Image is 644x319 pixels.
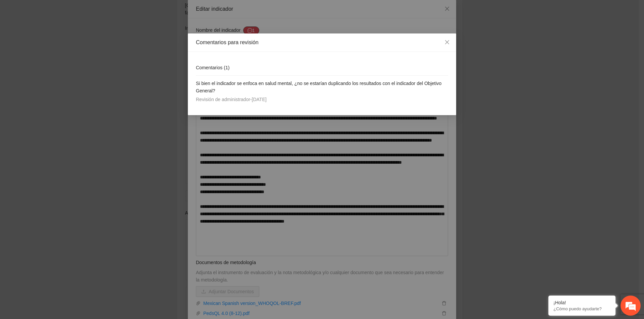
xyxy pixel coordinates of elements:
[110,3,126,19] div: Minimizar ventana de chat en vivo
[196,81,441,93] span: Si bien el indicador se enfoca en salud mental, ¿no se estarían duplicando los resultados con el ...
[35,34,113,43] div: Chatee con nosotros ahora
[553,306,610,311] p: ¿Cómo puedo ayudarte?
[553,300,610,305] div: ¡Hola!
[196,97,267,102] span: Revisión de administrador - [DATE]
[196,65,229,70] span: Comentarios ( 1 )
[438,33,456,52] button: Close
[444,39,450,45] span: close
[196,39,448,46] div: Comentarios para revisión
[39,89,93,157] span: Estamos en línea.
[3,183,128,206] textarea: Escriba su mensaje y pulse “Intro”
